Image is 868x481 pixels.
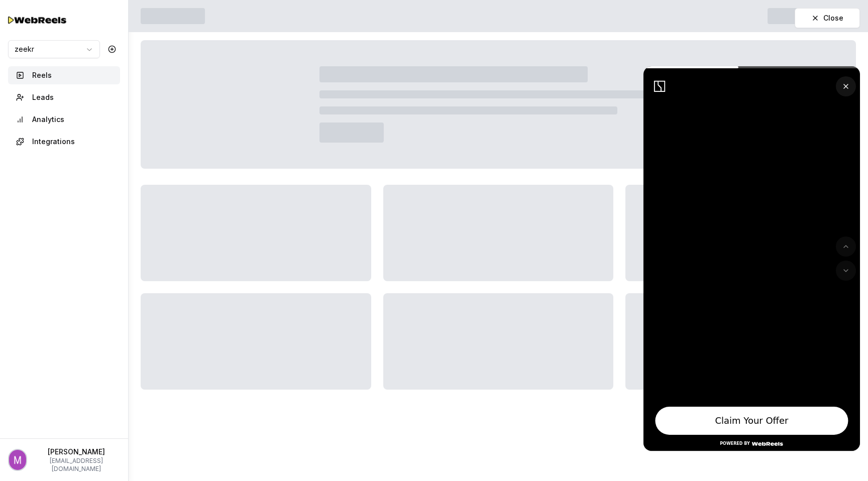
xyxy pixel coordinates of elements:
p: [EMAIL_ADDRESS][DOMAIN_NAME] [33,457,120,473]
div: Powered by [720,441,749,447]
button: Powered by [643,437,860,451]
button: Integrations [8,133,120,151]
img: Testimo [8,13,68,27]
img: https://zxvuoxmfyjxdlukmbnov.supabase.co/storage/v1/object/public/webreels-content/projects/37c9a... [647,74,672,98]
button: Reels [8,66,120,84]
button: Leads [8,88,120,106]
button: Close [795,8,860,28]
img: Profile picture [9,450,26,470]
button: Profile picture[PERSON_NAME][EMAIL_ADDRESS][DOMAIN_NAME] [8,447,120,473]
button: Analytics [8,110,120,129]
button: Claim Your Offer [656,407,848,435]
p: [PERSON_NAME] [33,447,120,457]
